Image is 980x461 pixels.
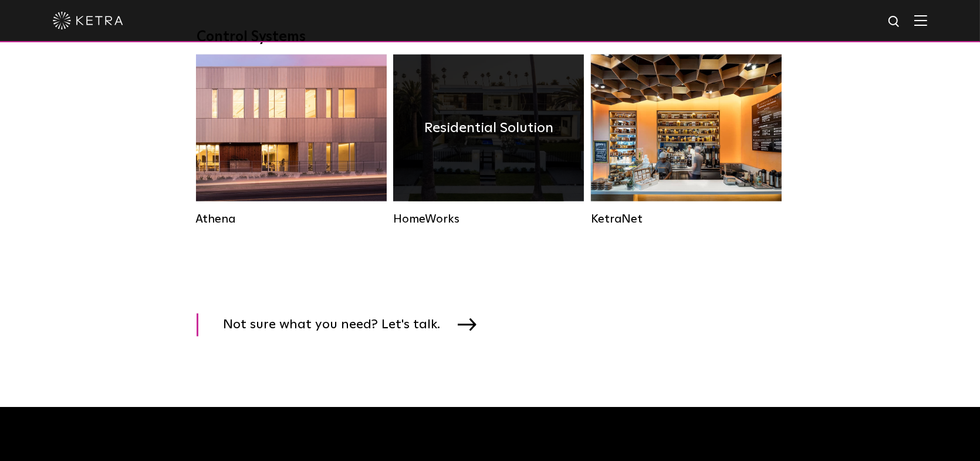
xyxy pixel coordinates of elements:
img: search icon [887,15,902,29]
h4: Residential Solution [424,117,553,139]
div: Athena [196,212,387,226]
a: KetraNet Legacy System [591,55,782,226]
div: KetraNet [591,212,782,226]
a: Not sure what you need? Let's talk. [197,314,491,337]
a: HomeWorks Residential Solution [393,55,584,226]
div: HomeWorks [393,212,584,226]
img: arrow [458,318,477,331]
img: ketra-logo-2019-white [53,12,123,29]
img: Hamburger%20Nav.svg [914,15,927,26]
span: Not sure what you need? Let's talk. [223,314,458,337]
a: Athena Commercial Solution [196,55,387,226]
